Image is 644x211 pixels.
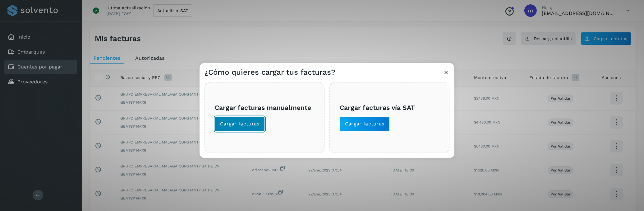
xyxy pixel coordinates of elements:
button: Cargar facturas [215,117,265,132]
span: Cargar facturas [220,121,260,128]
span: Cargar facturas [345,121,384,128]
h3: Cargar facturas manualmente [215,104,314,111]
h3: Cargar facturas vía SAT [340,104,439,111]
h3: ¿Cómo quieres cargar tus facturas? [205,68,335,77]
button: Cargar facturas [340,117,390,132]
